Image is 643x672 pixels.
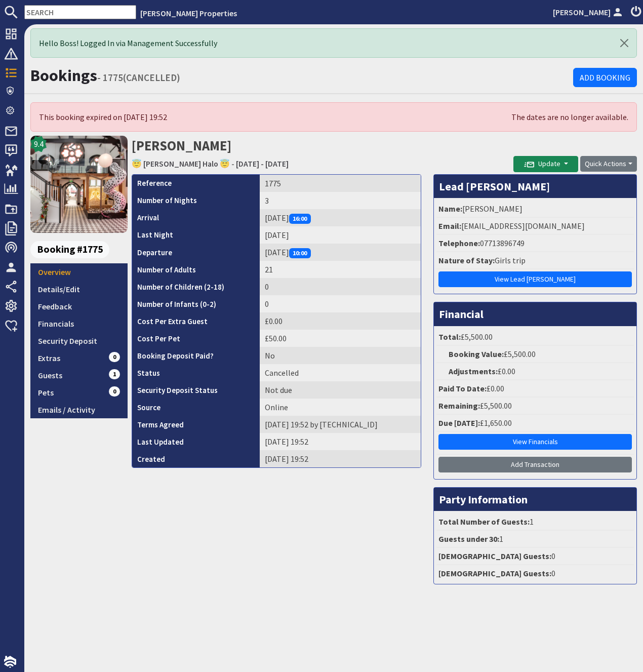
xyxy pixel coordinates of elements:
a: Extras0 [30,349,128,367]
h3: Lead [PERSON_NAME] [434,175,636,198]
li: £0.00 [436,380,634,398]
a: Security Deposit [30,332,128,349]
a: Financials [30,315,128,332]
a: Details/Edit [30,281,128,298]
li: 07713896749 [436,235,634,252]
a: Booking #1775 [30,241,124,258]
strong: [DEMOGRAPHIC_DATA] Guests: [438,568,551,578]
th: Arrival [132,209,260,226]
td: [DATE] [260,244,421,261]
button: Quick Actions [580,156,637,172]
i: Agreements were checked at the time of signing booking terms:<br>- I agree to the terms and condi... [184,421,192,429]
li: £5,500.00 [436,329,634,346]
a: Bookings [30,65,97,86]
a: Emails / Activity [30,401,128,418]
strong: Name: [438,204,462,214]
a: Pets0 [30,384,128,401]
span: Booking #1775 [30,241,109,258]
a: [DATE] - [DATE] [236,159,289,169]
td: Cancelled [260,364,421,381]
strong: Adjustments: [449,366,498,376]
a: 😇 Halula Halo 😇's icon9.4 [30,136,128,233]
div: This booking expired on [DATE] 19:52 [39,111,167,123]
th: Cost Per Extra Guest [132,312,260,330]
strong: [DEMOGRAPHIC_DATA] Guests: [438,551,551,561]
strong: Total Number of Guests: [438,517,530,527]
a: Add Booking [573,68,637,87]
th: Cost Per Pet [132,330,260,347]
strong: Telephone: [438,238,480,248]
span: 9.4 [34,138,44,150]
a: View Financials [438,434,632,450]
a: [PERSON_NAME] [553,6,625,18]
th: Last Night [132,226,260,244]
li: 1 [436,513,634,531]
th: Status [132,364,260,381]
li: £1,650.00 [436,415,634,432]
li: 0 [436,565,634,581]
td: £50.00 [260,330,421,347]
th: Number of Infants (0-2) [132,295,260,312]
th: Terms Agreed [132,416,260,433]
li: Girls trip [436,252,634,269]
strong: Remaining: [438,401,480,411]
li: £5,500.00 [436,398,634,415]
td: [DATE] 19:52 [260,450,421,467]
td: [DATE] [260,209,421,226]
img: 😇 Halula Halo 😇's icon [30,136,128,233]
li: [PERSON_NAME] [436,201,634,218]
strong: Paid To Date: [438,383,487,393]
img: staytech_i_w-64f4e8e9ee0a9c174fd5317b4b171b261742d2d393467e5bdba4413f4f884c10.svg [4,656,16,668]
li: [EMAIL_ADDRESS][DOMAIN_NAME] [436,218,634,235]
td: [DATE] [260,226,421,244]
a: Guests1 [30,367,128,384]
small: - 1775(CANCELLED) [97,71,180,84]
a: 😇 [PERSON_NAME] Halo 😇 [132,159,230,169]
strong: Due [DATE]: [438,418,480,428]
th: Source [132,399,260,416]
strong: Email: [438,221,461,231]
th: Number of Adults [132,261,260,278]
th: Security Deposit Status [132,381,260,399]
td: 0 [260,295,421,312]
td: Online [260,399,421,416]
td: [DATE] 19:52 by [TECHNICAL_ID] [260,416,421,433]
h3: Financial [434,302,636,326]
td: No [260,347,421,364]
span: 0 [109,352,120,362]
th: Reference [132,175,260,192]
strong: Guests under 30: [438,534,499,544]
span: 1 [109,369,120,379]
strong: Nature of Stay: [438,255,495,265]
a: Add Transaction [438,457,632,472]
th: Created [132,450,260,467]
a: Feedback [30,298,128,315]
th: Booking Deposit Paid? [132,347,260,364]
span: Update [524,159,560,168]
button: Update [513,156,578,172]
th: Number of Children (2-18) [132,278,260,295]
a: View Lead [PERSON_NAME] [438,271,632,287]
td: 1775 [260,175,421,192]
span: 0 [109,386,120,397]
th: Last Updated [132,433,260,450]
td: 21 [260,261,421,278]
span: 10:00 [289,248,311,258]
td: 0 [260,278,421,295]
span: - [231,159,234,169]
div: Hello Boss! Logged In via Management Successfully [30,28,637,58]
h2: [PERSON_NAME] [132,136,513,172]
strong: Booking Value: [449,349,504,359]
td: Not due [260,381,421,399]
td: 3 [260,192,421,209]
li: £5,500.00 [436,346,634,363]
strong: Total: [438,332,461,342]
li: £0.00 [436,363,634,380]
th: Number of Nights [132,192,260,209]
a: Overview [30,263,128,281]
input: SEARCH [24,5,136,19]
span: 16:00 [289,214,311,224]
a: [PERSON_NAME] Properties [140,8,237,18]
td: [DATE] 19:52 [260,433,421,450]
div: The dates are no longer available. [167,111,628,123]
